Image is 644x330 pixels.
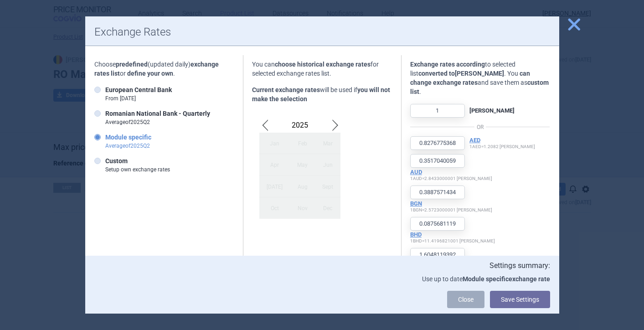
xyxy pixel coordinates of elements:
[259,154,290,175] div: Apr
[259,118,340,133] div: 2025
[105,110,210,117] strong: Romanian National Bank - Quarterly
[410,231,495,244] p: 1 BHD = 11.4196821001 [PERSON_NAME]
[489,261,550,270] strong: Settings summary:
[94,61,219,77] strong: exchange rates list
[410,231,422,238] button: BHD
[474,123,486,132] span: OR
[315,154,340,175] div: Jun
[105,86,172,93] strong: European Central Bank
[94,274,550,284] p: Use up to date
[105,142,151,150] p: Average of 2025 Q 2
[418,70,504,77] strong: converted to [PERSON_NAME]
[315,175,340,197] div: Sept
[290,154,315,175] div: May
[105,134,151,141] strong: Module specific
[469,107,515,114] strong: [PERSON_NAME]
[259,118,270,133] span: Previous Month
[127,70,173,77] strong: define your own
[116,61,148,68] strong: predefined
[410,169,422,176] button: AUD
[259,175,290,197] div: [DATE]
[259,197,290,219] div: Oct
[410,200,492,213] p: 1 BGN = 2.5723000001 [PERSON_NAME]
[315,197,340,219] div: Dec
[252,85,392,103] p: will be used if
[410,200,422,207] button: BGN
[252,86,390,103] strong: you will not make the selection
[252,60,392,78] p: You can for selected exchange rates list.
[252,86,320,93] strong: Current exchange rates
[315,133,340,154] div: Mar
[105,157,128,165] strong: Custom
[469,137,535,150] p: 1 AED = 1.2082 [PERSON_NAME]
[330,118,340,133] span: Next Month
[410,61,485,68] strong: Exchange rates according
[94,26,550,39] h1: Exchange Rates
[410,79,549,95] strong: custom list
[410,60,550,96] p: to selected list . You and save them as .
[290,197,315,219] div: Nov
[447,291,484,308] a: Close
[490,291,550,308] button: Save Settings
[290,175,315,197] div: Aug
[290,133,315,154] div: Feb
[94,60,234,78] p: Choose (updated daily) or .
[105,165,170,174] p: Setup own exchange rates
[463,275,550,283] strong: Module specific exchange rate
[105,118,210,126] p: Average of 2025 Q 2
[469,137,480,144] button: AED
[105,94,172,103] p: From [DATE]
[259,133,290,154] div: Jan
[275,61,371,68] strong: choose historical exchange rates
[410,70,530,86] strong: can change exchange rates
[410,169,492,181] p: 1 AUD = 2.8433000001 [PERSON_NAME]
